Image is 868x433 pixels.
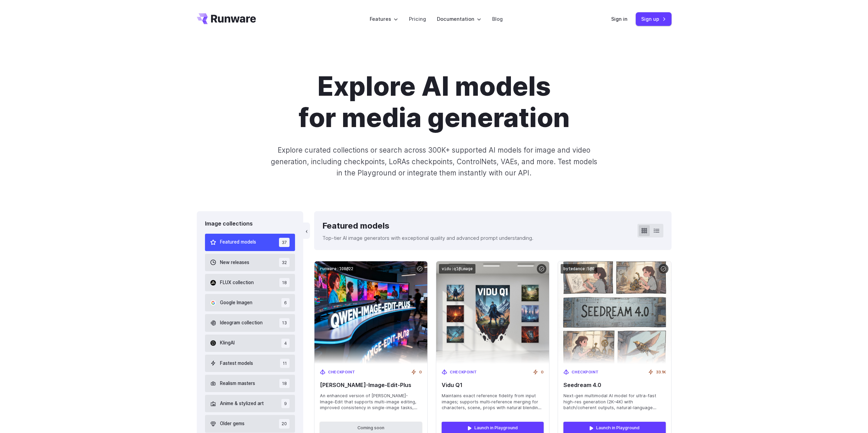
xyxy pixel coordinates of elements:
[442,382,544,388] span: Vidu Q1
[205,415,295,432] button: Older gems 20
[492,15,503,23] a: Blog
[220,299,252,307] span: Google Imagen
[205,375,295,392] button: Realism masters 18
[419,369,422,375] span: 0
[320,393,422,411] span: An enhanced version of [PERSON_NAME]-Image-Edit that supports multi-image editing, improved consi...
[563,393,665,411] span: Next-gen multimodal AI model for ultra-fast high-res generation (2K–4K) with batch/coherent outpu...
[611,15,628,23] a: Sign in
[279,278,290,287] span: 18
[450,369,477,375] span: Checkpoint
[220,339,235,347] span: KlingAI
[205,395,295,412] button: Anime & stylized art 9
[279,379,290,388] span: 18
[279,419,290,428] span: 20
[279,238,290,247] span: 37
[328,369,355,375] span: Checkpoint
[572,369,599,375] span: Checkpoint
[244,71,624,134] h1: Explore AI models for media generation
[541,369,544,375] span: 0
[205,294,295,311] button: Google Imagen 6
[409,15,426,23] a: Pricing
[442,393,544,411] span: Maintains exact reference fidelity from input images; supports multi‑reference merging for charac...
[370,15,398,23] label: Features
[220,420,245,428] span: Older gems
[436,261,549,364] img: Vidu Q1
[220,259,249,266] span: New releases
[563,382,665,388] span: Seedream 4.0
[205,355,295,372] button: Fastest models 11
[636,12,672,26] a: Sign up
[320,382,422,388] span: [PERSON_NAME]-Image-Edit-Plus
[322,234,533,242] p: Top-tier AI image generators with exceptional quality and advanced prompt understanding.
[220,279,254,287] span: FLUX collection
[205,234,295,251] button: Featured models 37
[220,238,256,246] span: Featured models
[220,360,253,367] span: Fastest models
[279,258,290,267] span: 32
[656,369,666,375] span: 33.1K
[205,254,295,271] button: New releases 32
[205,274,295,291] button: FLUX collection 18
[303,222,310,239] button: ‹
[439,264,475,274] code: vidu:q1@image
[437,15,481,23] label: Documentation
[322,219,533,232] div: Featured models
[281,339,290,348] span: 4
[279,318,290,327] span: 13
[220,319,263,327] span: Ideogram collection
[197,13,256,24] a: Go to /
[561,264,597,274] code: bytedance:5@0
[205,314,295,331] button: Ideogram collection 13
[317,264,356,274] code: runware:108@22
[281,399,290,408] span: 9
[280,359,290,368] span: 11
[281,298,290,307] span: 6
[220,380,255,387] span: Realism masters
[205,335,295,352] button: KlingAI 4
[220,400,264,407] span: Anime & stylized art
[314,261,427,364] img: Qwen-Image-Edit-Plus
[558,261,671,364] img: Seedream 4.0
[268,144,600,179] p: Explore curated collections or search across 300K+ supported AI models for image and video genera...
[205,219,295,228] div: Image collections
